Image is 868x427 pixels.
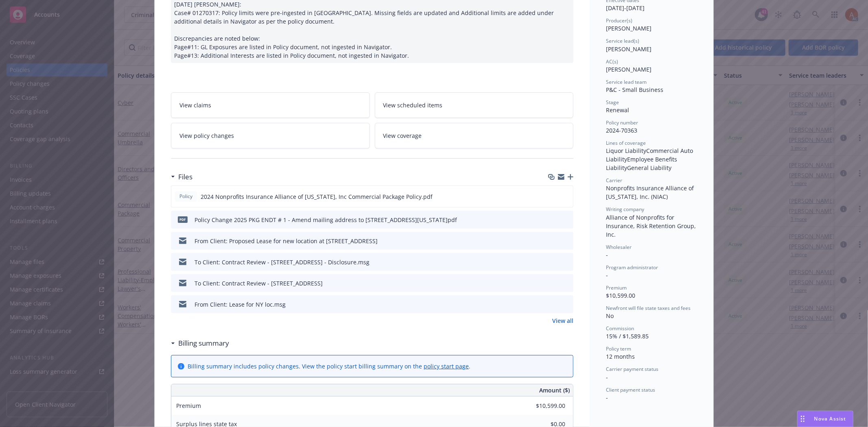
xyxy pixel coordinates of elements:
span: Policy [178,193,194,200]
span: View claims [179,101,211,109]
button: preview file [563,300,570,309]
span: Premium [606,284,627,291]
span: 15% / $1,589.85 [606,332,649,340]
span: - [606,251,608,259]
a: View scheduled items [375,92,574,118]
span: Premium [176,402,201,410]
input: 0.00 [517,400,570,412]
button: Nova Assist [797,411,853,427]
span: View scheduled items [383,101,443,109]
span: P&C - Small Business [606,86,663,94]
h3: Billing summary [178,338,229,349]
span: Employee Benefits Liability [606,155,679,172]
span: $10,599.00 [606,292,635,299]
div: To Client: Contract Review - [STREET_ADDRESS] - Disclosure.msg [195,258,370,266]
a: policy start page [424,362,469,370]
span: Service lead(s) [606,37,639,44]
a: View policy changes [171,123,370,148]
button: preview file [562,192,570,201]
span: Liquor Liability [606,147,646,155]
span: General Liability [627,164,671,172]
span: Newfront will file state taxes and fees [606,305,691,312]
button: preview file [563,237,570,245]
div: Drag to move [798,411,808,427]
span: No [606,312,614,320]
button: download file [550,237,556,245]
span: [PERSON_NAME] [606,65,652,73]
span: Carrier payment status [606,366,658,373]
span: Wholesaler [606,244,632,251]
div: Billing summary includes policy changes. View the policy start billing summary on the . [188,362,470,370]
div: To Client: Contract Review - [STREET_ADDRESS] [195,279,323,288]
span: Policy number [606,119,638,126]
span: Producer(s) [606,17,632,24]
span: Program administrator [606,264,658,271]
span: Writing company [606,206,644,213]
span: Client payment status [606,386,655,393]
a: View coverage [375,123,574,148]
h3: Files [178,172,192,182]
span: Service lead team [606,78,647,85]
span: Nova Assist [814,415,846,422]
button: download file [550,300,556,309]
a: View claims [171,92,370,118]
button: download file [549,192,556,201]
button: download file [550,216,556,224]
span: 2024 Nonprofits Insurance Alliance of [US_STATE], Inc Commercial Package Policy.pdf [201,192,433,201]
button: preview file [563,216,570,224]
span: Commission [606,325,634,332]
span: Amount ($) [539,386,570,394]
div: Billing summary [171,338,229,349]
span: Alliance of Nonprofits for Insurance, Risk Retention Group, Inc. [606,213,697,238]
div: Files [171,172,192,182]
span: AC(s) [606,58,618,65]
button: preview file [563,279,570,288]
span: Policy term [606,345,631,352]
span: Commercial Auto Liability [606,147,695,163]
span: Nonprofits Insurance Alliance of [US_STATE], Inc. (NIAC) [606,184,695,200]
button: download file [550,258,556,266]
span: [PERSON_NAME] [606,24,652,32]
span: pdf [178,216,188,222]
span: - [606,394,608,401]
span: Carrier [606,177,622,184]
span: - [606,271,608,279]
div: From Client: Proposed Lease for new location at [STREET_ADDRESS] [195,237,378,245]
button: download file [550,279,556,288]
span: - [606,373,608,381]
span: [PERSON_NAME] [606,45,652,53]
span: 2024-70363 [606,126,637,134]
span: View coverage [383,131,422,140]
div: From Client: Lease for NY loc.msg [195,300,286,309]
span: View policy changes [179,131,234,140]
span: Lines of coverage [606,139,646,146]
span: 12 months [606,353,635,360]
div: Policy Change 2025 PKG ENDT # 1 - Amend mailing address to [STREET_ADDRESS][US_STATE]pdf [195,216,457,224]
span: Renewal [606,106,629,114]
span: Stage [606,99,619,106]
button: preview file [563,258,570,266]
a: View all [552,316,573,325]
